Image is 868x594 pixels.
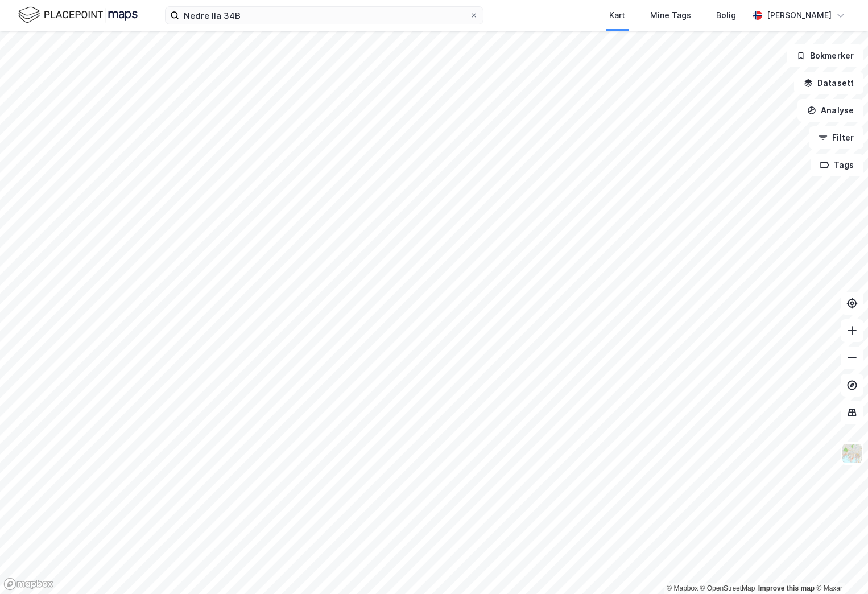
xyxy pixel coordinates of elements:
[650,9,691,22] div: Mine Tags
[794,72,863,94] button: Datasett
[700,584,755,592] a: OpenStreetMap
[767,9,832,22] div: [PERSON_NAME]
[179,7,469,24] input: Søk på adresse, matrikkel, gårdeiere, leietakere eller personer
[3,577,53,591] a: Mapbox homepage
[797,99,863,122] button: Analyse
[18,5,138,25] img: logo.f888ab2527a4732fd821a326f86c7f29.svg
[811,154,863,176] button: Tags
[758,584,815,592] a: Improve this map
[716,9,736,22] div: Bolig
[811,539,868,594] div: Kontrollprogram for chat
[667,584,698,592] a: Mapbox
[787,44,863,67] button: Bokmerker
[811,539,868,594] iframe: Chat Widget
[841,443,863,464] img: Z
[609,9,625,22] div: Kart
[809,126,863,149] button: Filter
